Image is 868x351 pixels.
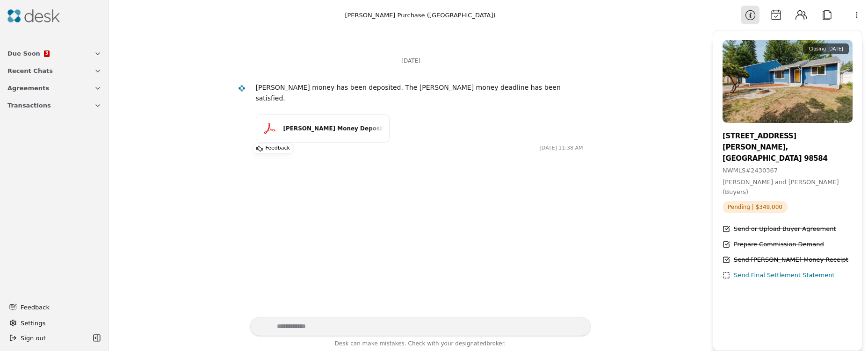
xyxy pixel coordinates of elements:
p: [PERSON_NAME] money has been deposited. The [PERSON_NAME] money deadline has been satisfied. [256,82,583,103]
div: Desk can make mistakes. Check with your broker. [250,339,591,351]
button: Due Soon3 [2,45,107,62]
div: Send Final Settlement Statement [734,271,835,280]
span: Settings [21,318,45,328]
span: Agreements [7,83,49,93]
p: Feedback [266,144,290,153]
div: Closing [DATE] [803,43,849,54]
div: Prepare Commission Demand [734,240,824,250]
span: Pending | $349,000 [723,201,788,213]
div: Send [PERSON_NAME] Money Receipt [734,255,848,265]
img: Property [723,40,853,123]
span: 3 [45,51,48,56]
div: Send or Upload Buyer Agreement [734,224,836,234]
div: [PERSON_NAME] Purchase ([GEOGRAPHIC_DATA]) [345,10,495,20]
span: Due Soon [7,49,40,58]
button: Transactions [2,97,107,114]
textarea: Write your prompt here [250,317,591,336]
div: NWMLS # 2430367 [723,166,853,176]
span: Sign out [21,333,46,343]
span: designated [455,340,486,347]
button: Recent Chats [2,62,107,79]
span: [DATE] [398,56,424,65]
div: [PERSON_NAME], [GEOGRAPHIC_DATA] 98584 [723,142,853,164]
button: Settings [6,315,103,330]
button: Sign out [6,330,90,345]
span: Feedback [21,302,96,312]
span: [PERSON_NAME] and [PERSON_NAME] (Buyers) [723,179,839,195]
span: Transactions [7,100,51,110]
time: [DATE] 11:38 AM [540,144,583,152]
button: Feedback [4,299,101,315]
div: [PERSON_NAME] Money Deposit Receipt [283,124,383,133]
img: Desk [238,85,246,93]
div: [STREET_ADDRESS] [723,130,853,142]
button: [PERSON_NAME] Money Deposit Receipt [256,115,390,143]
button: Agreements [2,79,107,97]
span: Recent Chats [7,66,53,76]
img: Desk [7,9,60,22]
